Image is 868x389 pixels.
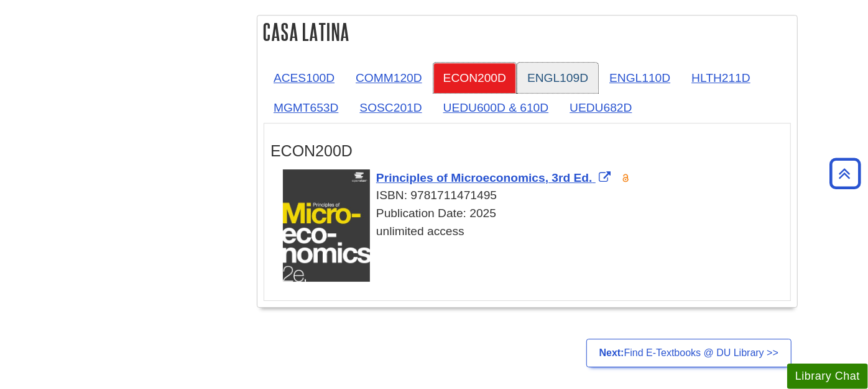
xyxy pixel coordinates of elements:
a: UEDU600D & 610D [433,92,559,123]
div: Publication Date: 2025 [283,205,784,223]
img: Cover Art [283,169,370,282]
a: Link opens in new window [376,171,614,184]
a: Back to Top [825,165,865,182]
a: ENGL110D [599,63,680,93]
h3: ECON200D [270,142,784,160]
a: ACES100D [264,63,344,93]
a: SOSC201D [349,92,432,123]
div: unlimited access [283,223,784,241]
img: Open Access [621,173,630,183]
a: ECON200D [433,63,516,93]
a: UEDU682D [560,92,642,123]
a: HLTH211D [681,63,760,93]
button: Library Chat [787,364,868,389]
a: MGMT653D [264,92,348,123]
strong: Next: [599,347,624,358]
h2: Casa Latina [257,16,797,48]
span: Principles of Microeconomics, 3rd Ed. [376,171,593,184]
div: ISBN: 9781711471495 [283,187,784,205]
a: COMM120D [346,63,432,93]
a: ENGL109D [517,63,598,93]
a: Next:Find E-Textbooks @ DU Library >> [586,339,792,367]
